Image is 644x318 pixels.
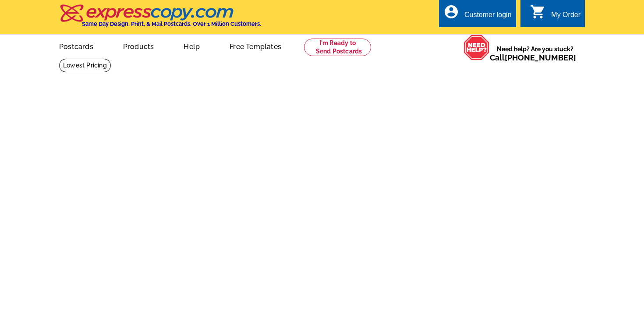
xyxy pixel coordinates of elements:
[170,35,214,56] a: Help
[530,10,580,21] a: shopping_cart My Order
[490,53,576,62] span: Call
[109,35,168,56] a: Products
[216,35,295,56] a: Free Templates
[443,4,459,20] i: account_circle
[505,53,576,62] a: [PHONE_NUMBER]
[45,35,107,56] a: Postcards
[464,35,490,60] img: help
[464,11,512,23] div: Customer login
[551,11,580,23] div: My Order
[59,11,261,27] a: Same Day Design, Print, & Mail Postcards. Over 1 Million Customers.
[490,45,580,62] span: Need help? Are you stuck?
[530,4,546,20] i: shopping_cart
[443,10,512,21] a: account_circle Customer login
[82,21,261,27] h4: Same Day Design, Print, & Mail Postcards. Over 1 Million Customers.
